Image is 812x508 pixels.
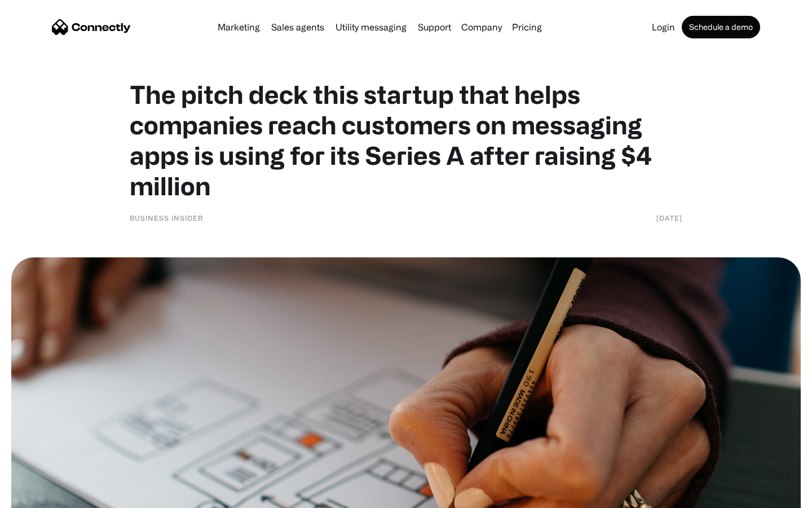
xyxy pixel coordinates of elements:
[23,488,68,504] ul: Language list
[413,23,456,32] a: Support
[656,212,682,224] div: [DATE]
[647,23,679,32] a: Login
[11,488,68,504] aside: Language selected: English
[130,212,204,224] div: Business Insider
[331,23,411,32] a: Utility messaging
[682,16,760,38] a: Schedule a demo
[130,79,682,201] h1: The pitch deck this startup that helps companies reach customers on messaging apps is using for i...
[461,19,502,35] div: Company
[507,23,546,32] a: Pricing
[213,23,264,32] a: Marketing
[267,23,329,32] a: Sales agents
